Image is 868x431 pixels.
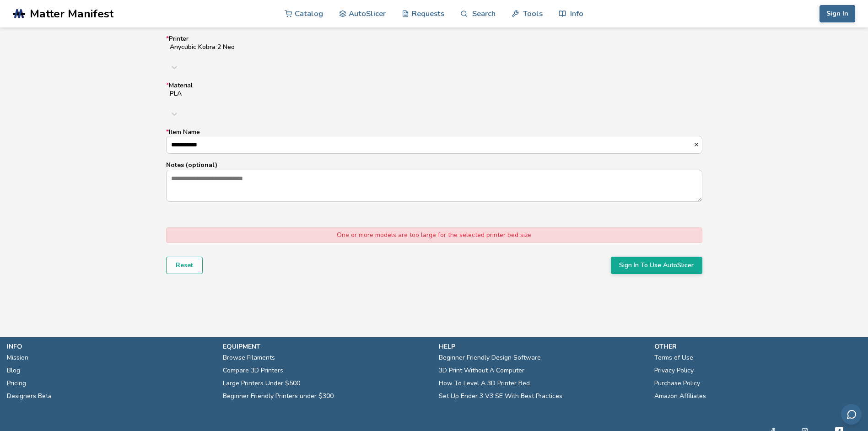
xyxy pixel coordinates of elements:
[166,82,702,122] label: Material
[439,364,524,377] a: 3D Print Without A Computer
[7,390,52,403] a: Designers Beta
[611,257,702,274] button: Sign In To Use AutoSlicer
[223,342,430,351] p: equipment
[167,170,702,201] textarea: Notes (optional)
[166,129,702,153] label: Item Name
[166,160,702,170] p: Notes (optional)
[223,377,300,390] a: Large Printers Under $500
[654,377,700,390] a: Purchase Policy
[654,351,693,364] a: Terms of Use
[654,390,706,403] a: Amazon Affiliates
[223,351,275,364] a: Browse Filaments
[166,227,702,243] div: One or more models are too large for the selected printer bed size
[439,351,541,364] a: Beginner Friendly Design Software
[439,342,646,351] p: help
[7,342,214,351] p: info
[223,364,283,377] a: Compare 3D Printers
[7,364,20,377] a: Blog
[654,364,694,377] a: Privacy Policy
[693,141,702,148] button: *Item Name
[654,342,861,351] p: other
[223,390,334,403] a: Beginner Friendly Printers under $300
[7,351,28,364] a: Mission
[170,90,699,97] div: PLA
[170,43,699,51] div: Anycubic Kobra 2 Neo
[166,257,203,274] button: Reset
[166,35,702,75] label: Printer
[439,377,530,390] a: How To Level A 3D Printer Bed
[167,136,693,153] input: *Item Name
[30,7,113,20] span: Matter Manifest
[7,377,26,390] a: Pricing
[439,390,562,403] a: Set Up Ender 3 V3 SE With Best Practices
[819,5,855,22] button: Sign In
[841,404,862,425] button: Send feedback via email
